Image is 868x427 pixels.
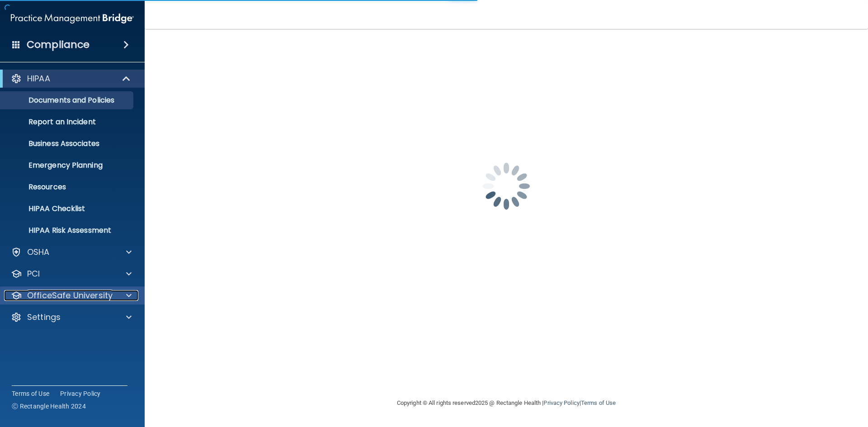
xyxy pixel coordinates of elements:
p: OSHA [27,247,50,258]
a: OSHA [11,247,132,258]
a: PCI [11,268,132,279]
p: Report an Incident [6,117,129,127]
p: Emergency Planning [6,161,129,170]
a: HIPAA [11,73,131,84]
p: HIPAA Risk Assessment [6,226,129,235]
p: Resources [6,183,129,192]
p: OfficeSafe University [27,290,113,301]
a: Privacy Policy [543,399,579,406]
p: HIPAA [27,73,50,84]
a: Terms of Use [581,399,616,406]
h4: Compliance [27,38,90,51]
p: PCI [27,268,40,279]
p: Documents and Policies [6,96,129,105]
a: Privacy Policy [60,389,101,398]
p: Settings [27,312,61,323]
a: Terms of Use [12,389,49,398]
p: Business Associates [6,139,129,148]
span: Ⓒ Rectangle Health 2024 [12,402,86,411]
a: Settings [11,312,132,323]
div: Copyright © All rights reserved 2025 @ Rectangle Health | | [341,389,671,418]
img: PMB logo [11,9,134,28]
p: HIPAA Checklist [6,204,129,213]
a: OfficeSafe University [11,290,132,301]
img: spinner.e123f6fc.gif [461,141,552,231]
